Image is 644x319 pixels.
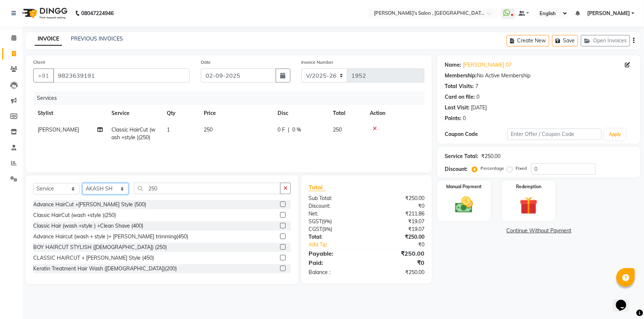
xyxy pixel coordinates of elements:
[581,35,630,46] button: Open Invoices
[33,233,188,241] div: Advance Haircut (wash + style )+ [PERSON_NAME] trimming(450)
[445,72,633,80] div: No Active Membership
[613,290,637,312] iframe: chat widget
[514,194,543,217] img: _gift.svg
[324,226,331,232] span: 9%
[35,32,62,46] a: INVOICE
[199,105,273,122] th: Price
[377,241,430,249] div: ₹0
[33,105,107,122] th: Stylist
[446,183,482,190] label: Manual Payment
[204,126,213,133] span: 250
[292,126,301,134] span: 0 %
[366,210,430,218] div: ₹211.86
[303,258,366,267] div: Paid:
[366,202,430,210] div: ₹0
[303,194,366,202] div: Sub Total:
[507,35,549,46] button: Create New
[445,115,461,122] div: Points:
[445,93,475,101] div: Card on file:
[303,218,366,225] div: ( )
[167,126,170,133] span: 1
[516,165,527,172] label: Fixed
[323,218,330,224] span: 9%
[309,218,322,225] span: SGST
[439,227,639,235] a: Continue Without Payment
[333,126,342,133] span: 250
[445,130,507,138] div: Coupon Code
[476,93,479,101] div: 0
[19,3,69,24] img: logo
[463,115,466,122] div: 0
[33,201,146,208] div: Advance HairCut +[PERSON_NAME] Style (500)
[33,211,116,219] div: Classic HairCut (wash +style )(250)
[111,126,155,141] span: Classic HairCut (wash +style )(250)
[33,243,167,251] div: BOY HAIRCUT STYLISH ([DEMOGRAPHIC_DATA]) (250)
[366,233,430,241] div: ₹250.00
[278,126,285,134] span: 0 F
[445,153,478,160] div: Service Total:
[33,222,143,230] div: Classic Hair (wash +style ) +Clean Shave (400)
[302,59,334,66] label: Invoice Number
[309,183,326,191] span: Total
[445,72,477,80] div: Membership:
[33,69,54,83] button: +91
[328,105,365,122] th: Total
[365,105,424,122] th: Action
[273,105,328,122] th: Disc
[288,126,289,134] span: |
[303,269,366,276] div: Balance :
[481,153,500,160] div: ₹250.00
[481,165,504,172] label: Percentage
[303,202,366,210] div: Discount:
[445,165,468,173] div: Discount:
[366,218,430,225] div: ₹19.07
[445,83,474,90] div: Total Visits:
[471,104,487,112] div: [DATE]
[303,210,366,218] div: Net:
[475,83,478,90] div: 7
[552,35,578,46] button: Save
[33,254,154,262] div: CLASSIC HAIRCUT + [PERSON_NAME] Style (450)
[303,233,366,241] div: Total:
[463,61,512,69] a: [PERSON_NAME] 07
[366,194,430,202] div: ₹250.00
[38,126,79,133] span: [PERSON_NAME]
[450,194,479,215] img: _cash.svg
[303,241,377,249] a: Add Tip
[162,105,199,122] th: Qty
[445,61,461,69] div: Name:
[366,225,430,233] div: ₹19.07
[71,35,123,42] a: PREVIOUS INVOICES
[445,104,469,112] div: Last Visit:
[309,226,322,232] span: CGST
[107,105,162,122] th: Service
[134,183,280,194] input: Search or Scan
[33,265,177,273] div: Keratin Treatment Hair Wash ([DEMOGRAPHIC_DATA])(200)
[201,59,211,66] label: Date
[516,183,541,190] label: Redemption
[303,225,366,233] div: ( )
[81,3,114,24] b: 08047224946
[366,269,430,276] div: ₹250.00
[366,249,430,258] div: ₹250.00
[303,249,366,258] div: Payable:
[587,10,630,17] span: [PERSON_NAME]
[507,129,602,140] input: Enter Offer / Coupon Code
[605,129,626,140] button: Apply
[53,69,190,83] input: Search by Name/Mobile/Email/Code
[366,258,430,267] div: ₹0
[33,59,45,66] label: Client
[34,91,430,105] div: Services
